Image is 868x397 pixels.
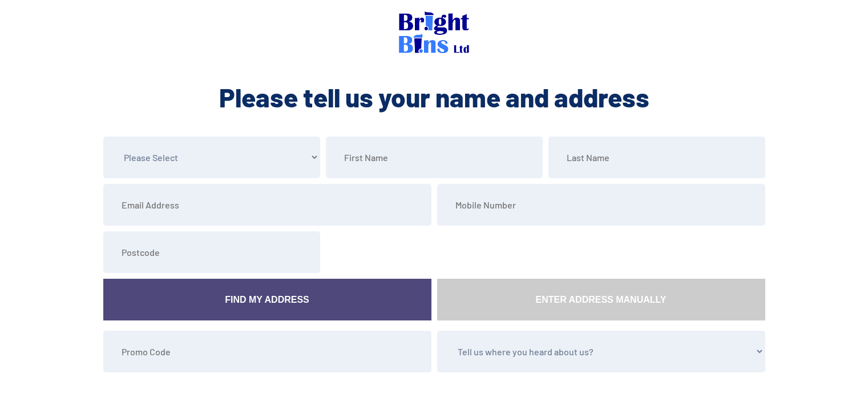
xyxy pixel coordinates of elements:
a: Find My Address [103,279,431,320]
input: Email Address [103,184,431,226]
h2: Please tell us your name and address [100,80,768,114]
input: Mobile Number [437,184,765,226]
input: Last Name [548,137,765,178]
input: Postcode [103,231,320,273]
a: Enter Address Manually [437,279,765,320]
input: Promo Code [103,331,431,372]
input: First Name [326,137,543,178]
